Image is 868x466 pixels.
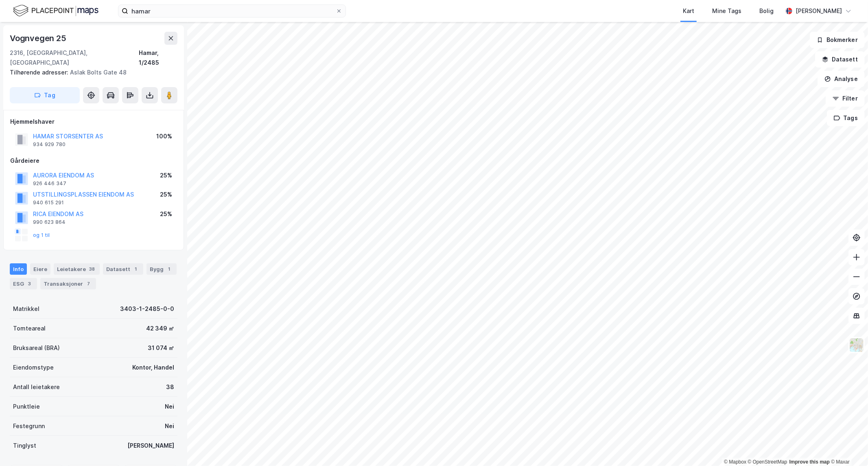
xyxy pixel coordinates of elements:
div: 3 [26,280,34,288]
div: Festegrunn [13,421,45,431]
iframe: Chat Widget [827,427,868,466]
div: 25% [160,209,172,219]
div: 926 446 347 [33,180,66,187]
div: 31 074 ㎡ [148,343,174,353]
img: Z [849,337,864,353]
div: 25% [160,190,172,199]
div: Antall leietakere [13,382,60,392]
div: Leietakere [54,263,100,275]
div: Hamar, 1/2485 [139,48,177,68]
div: Eiendomstype [13,363,54,372]
span: Tilhørende adresser: [10,69,70,76]
div: 934 929 780 [33,141,66,148]
img: logo.f888ab2527a4732fd821a326f86c7f29.svg [13,4,98,18]
div: Transaksjoner [40,278,96,289]
div: ESG [10,278,37,289]
div: Bygg [146,263,177,275]
div: 940 615 291 [33,199,64,206]
div: Kart [683,6,694,16]
div: Punktleie [13,402,40,411]
div: 2316, [GEOGRAPHIC_DATA], [GEOGRAPHIC_DATA] [10,48,139,68]
div: Kontrollprogram for chat [827,427,868,466]
input: Søk på adresse, matrikkel, gårdeiere, leietakere eller personer [128,5,336,17]
a: OpenStreetMap [748,459,787,465]
div: Kontor, Handel [132,363,174,372]
div: Bruksareal (BRA) [13,343,60,353]
button: Filter [826,90,865,107]
div: Mine Tags [712,6,741,16]
div: Eiere [30,263,50,275]
div: 1 [165,265,173,273]
div: Bolig [759,6,774,16]
div: Nei [165,421,174,431]
div: Gårdeiere [10,156,177,166]
div: 38 [166,382,174,392]
div: 990 623 864 [33,219,66,225]
button: Datasett [815,51,865,68]
a: Mapbox [724,459,746,465]
div: 100% [156,131,172,141]
div: 25% [160,171,172,180]
div: 3403-1-2485-0-0 [120,304,174,314]
div: Tinglyst [13,441,36,451]
div: Vognvegen 25 [10,32,68,45]
div: Aslak Bolts Gate 48 [10,68,171,77]
div: [PERSON_NAME] [127,441,174,451]
div: Info [10,263,27,275]
div: Hjemmelshaver [10,117,177,127]
div: [PERSON_NAME] [796,6,842,16]
div: 42 349 ㎡ [146,324,174,333]
div: 1 [132,265,140,273]
button: Bokmerker [810,32,865,48]
button: Tag [10,87,80,103]
div: 38 [87,265,96,273]
div: Datasett [103,263,143,275]
div: Tomteareal [13,324,46,333]
button: Tags [827,110,865,126]
button: Analyse [818,71,865,87]
div: Matrikkel [13,304,39,314]
a: Improve this map [789,459,830,465]
div: Nei [165,402,174,411]
div: 7 [85,280,93,288]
